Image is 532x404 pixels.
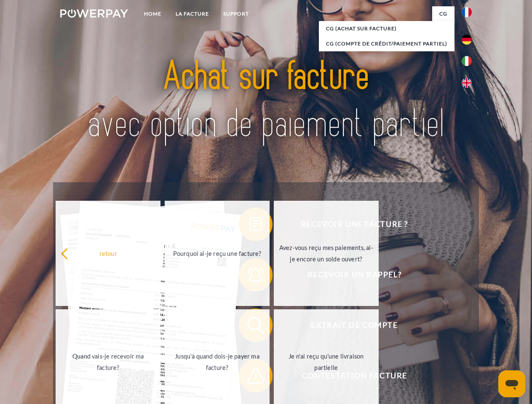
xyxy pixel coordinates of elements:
a: Avez-vous reçu mes paiements, ai-je encore un solde ouvert? [274,201,379,306]
img: de [462,35,472,45]
img: it [462,56,472,66]
a: CG (Compte de crédit/paiement partiel) [319,36,454,51]
div: Pourquoi ai-je reçu une facture? [170,247,265,259]
div: Je n'ai reçu qu'une livraison partielle [279,351,374,373]
a: Support [216,6,256,21]
div: Quand vais-je recevoir ma facture? [61,351,155,373]
a: CG [432,6,454,21]
img: logo-powerpay-white.svg [60,9,128,18]
a: CG (achat sur facture) [319,21,454,36]
img: title-powerpay_fr.svg [80,40,452,161]
div: retour [61,247,155,259]
a: Home [137,6,168,21]
img: en [462,78,472,88]
div: Avez-vous reçu mes paiements, ai-je encore un solde ouvert? [279,242,374,265]
div: Jusqu'à quand dois-je payer ma facture? [170,351,265,373]
a: LA FACTURE [168,6,216,21]
iframe: Bouton de lancement de la fenêtre de messagerie [498,370,525,397]
img: fr [462,7,472,17]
